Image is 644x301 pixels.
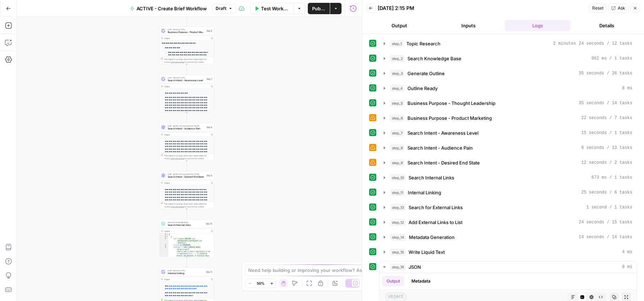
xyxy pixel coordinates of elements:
div: This output is too large & has been abbreviated for review. to view the full content. [164,58,213,63]
span: Search Intent - Awareness Level [168,79,205,82]
span: Search Intent - Audience Pain [407,144,473,151]
g: Edge from step_9 to step_10 [186,209,187,219]
span: Toggle code folding, rows 2 through 19 [166,235,168,238]
button: 22 seconds / 7 tasks [379,112,637,124]
span: step_6 [390,115,405,122]
div: 3 [160,238,168,244]
span: Publish [312,5,326,12]
span: step_1 [390,40,404,47]
span: 962 ms / 1 tasks [592,55,632,62]
span: Write Liquid Text [409,249,445,256]
span: Business Purpose - Product Marketing [407,115,492,122]
button: 35 seconds / 14 tasks [379,97,637,109]
span: 673 ms / 1 tasks [592,174,632,181]
span: step_11 [390,189,405,196]
span: LLM · gemini-2.5-pro-preview-03-25 [168,124,205,127]
button: 8 ms [379,83,637,94]
span: 35 seconds / 26 tasks [579,70,632,77]
span: step_12 [390,219,406,226]
button: 8 ms [379,261,637,273]
button: 8 seconds / 13 tasks [379,142,637,154]
div: 1 [160,233,168,235]
button: Output [366,20,433,31]
span: Outline Ready [407,85,438,92]
span: Business Purpose - Thought Leadership [407,100,495,107]
span: Reset [592,5,604,11]
g: Edge from step_6 to step_7 [186,64,187,74]
button: 962 ms / 1 tasks [379,53,637,64]
div: This output is too large & has been abbreviated for review. to view the full content. [164,202,213,208]
button: 35 seconds / 26 tasks [379,68,637,79]
button: 15 seconds / 1 tasks [379,127,637,139]
span: 4 ms [622,249,632,255]
span: Business Purpose - Product Marketing [168,30,205,34]
button: Draft [212,4,236,13]
span: 24 seconds / 15 tasks [579,219,632,225]
div: Step 8 [206,126,213,129]
button: Reset [589,4,607,13]
span: Search for External Links [409,204,463,211]
div: Output [164,278,209,281]
div: Step 9 [206,174,213,177]
div: Output [164,230,209,233]
span: step_3 [390,70,405,77]
button: Output [382,276,404,286]
button: 1 second / 1 tasks [379,202,637,213]
span: 14 seconds / 14 tasks [579,234,632,240]
button: 2 minutes 24 seconds / 12 tasks [379,38,637,49]
span: Copy the output [171,206,184,208]
div: LLM · gemini-2.5-pro-preview-03-25Search Intent - Desired End StateStep 9Output**** **** **** ***... [159,171,214,209]
span: Draft [216,5,226,12]
span: Generate Outline [407,70,445,77]
span: Search Internal Links [409,174,454,181]
span: Metadata Generation [409,234,455,241]
button: 673 ms / 1 tasks [379,172,637,183]
span: step_8 [390,144,405,151]
div: Step 7 [206,78,213,81]
div: LLM · gemini-2.5-pro-preview-03-25Search Intent - Audience PainStep 8Output**** **** **** **** **... [159,123,214,161]
span: 25 seconds / 6 tasks [581,189,632,196]
span: Copy the output [171,61,184,63]
div: Output [164,37,209,40]
button: Details [573,20,640,31]
button: 12 seconds / 2 tasks [379,157,637,168]
div: Step 10 [205,222,213,225]
div: 4 [160,244,168,246]
span: step_15 [390,249,406,256]
div: Output [164,85,209,88]
span: JSON [409,263,421,271]
span: Ask [618,5,625,11]
div: Output [164,133,209,136]
span: step_2 [390,55,405,62]
span: Test Workflow [261,5,289,12]
span: 8 seconds / 13 tasks [581,145,632,151]
span: Search Intent - Awareness Level [407,129,478,136]
g: Edge from step_5 to step_6 [186,16,187,26]
span: step_9 [390,159,405,166]
span: Internal Linking [408,189,441,196]
g: Edge from step_8 to step_9 [186,161,187,171]
div: 5 [160,246,168,289]
span: step_7 [390,129,405,136]
span: Search Intent - Audience Pain [168,127,205,130]
span: 8 ms [622,264,632,270]
span: Search Knowledge Base [168,221,204,224]
button: ACTIVE - Create Brief Workflow [126,3,211,14]
div: 2 [160,235,168,238]
span: step_13 [390,204,406,211]
span: 35 seconds / 14 tasks [579,100,632,106]
button: Test Workflow [250,3,294,14]
span: Topic Research [406,40,440,47]
div: Step 6 [206,29,213,33]
span: LLM · Gemini 2.5 Pro [168,269,204,272]
span: Search Intent - Desired End State [168,175,205,179]
span: step_4 [390,85,405,92]
span: Toggle code folding, rows 1 through 182 [166,233,168,235]
span: 8 ms [622,85,632,91]
g: Edge from step_7 to step_8 [186,112,187,123]
span: ACTIVE - Create Brief Workflow [137,5,207,12]
span: Add External Links to List [409,219,462,226]
span: 12 seconds / 2 tasks [581,160,632,166]
span: 2 minutes 24 seconds / 12 tasks [553,40,632,47]
span: Copy the output [171,157,184,160]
